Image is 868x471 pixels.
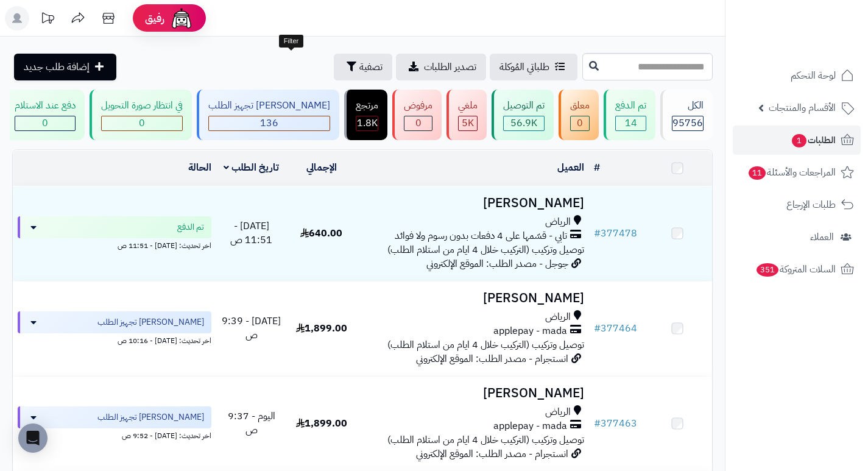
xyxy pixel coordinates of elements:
[208,99,330,113] div: [PERSON_NAME] تجهيز الطلب
[733,190,861,219] a: طلبات الإرجاع
[545,405,571,419] span: الرياض
[18,423,48,453] div: Open Intercom Messenger
[357,116,378,130] span: 1.8K
[672,116,703,130] span: 95756
[102,116,182,130] div: 0
[296,416,347,431] span: 1,899.00
[733,61,861,90] a: لوحة التحكم
[24,60,90,74] span: إضافة طلب جديد
[279,35,303,48] div: Filter
[733,255,861,284] a: السلات المتروكة351
[260,116,278,130] span: 136
[306,160,337,175] a: الإجمالي
[493,419,567,433] span: applepay - mada
[97,316,204,328] span: [PERSON_NAME] تجهيز الطلب
[387,243,584,257] span: توصيل وتركيب (التركيب خلال 4 ايام من استلام الطلب)
[615,99,646,113] div: تم الدفع
[426,257,568,271] span: جوجل - مصدر الطلب: الموقع الإلكتروني
[230,219,272,247] span: [DATE] - 11:51 ص
[296,321,347,336] span: 1,899.00
[97,411,204,423] span: [PERSON_NAME] تجهيز الطلب
[557,160,584,175] a: العميل
[594,226,601,241] span: #
[395,229,567,243] span: تابي - قسّمها على 4 دفعات بدون رسوم ولا فوائد
[810,228,834,246] span: العملاء
[387,338,584,352] span: توصيل وتركيب (التركيب خلال 4 ايام من استلام الطلب)
[101,99,183,113] div: في انتظار صورة التحويل
[791,132,836,149] span: الطلبات
[177,221,204,233] span: تم الدفع
[459,116,477,130] div: 4988
[361,291,584,305] h3: [PERSON_NAME]
[145,11,164,26] span: رفيق
[15,116,75,130] div: 0
[747,164,836,181] span: المراجعات والأسئلة
[424,60,476,74] span: تصدير الطلبات
[387,433,584,447] span: توصيل وتركيب (التركيب خلال 4 ايام من استلام الطلب)
[188,160,211,175] a: الحالة
[594,321,637,336] a: #377464
[224,160,279,175] a: تاريخ الطلب
[404,99,432,113] div: مرفوض
[785,33,856,58] img: logo-2.png
[300,226,342,241] span: 640.00
[499,60,549,74] span: طلباتي المُوكلة
[733,126,861,155] a: الطلبات1
[209,116,330,130] div: 136
[571,116,589,130] div: 0
[493,324,567,338] span: applepay - mada
[342,90,390,140] a: مرتجع 1.8K
[415,116,422,130] span: 0
[733,158,861,187] a: المراجعات والأسئلة11
[14,54,116,80] a: إضافة طلب جديد
[222,314,281,342] span: [DATE] - 9:39 ص
[594,416,637,431] a: #377463
[545,215,571,229] span: الرياض
[15,99,76,113] div: دفع عند الاستلام
[556,90,601,140] a: معلق 0
[749,166,766,180] span: 11
[404,116,432,130] div: 0
[228,409,275,437] span: اليوم - 9:37 ص
[169,6,194,30] img: ai-face.png
[570,99,590,113] div: معلق
[87,90,194,140] a: في انتظار صورة التحويل 0
[444,90,489,140] a: ملغي 5K
[359,60,383,74] span: تصفية
[489,90,556,140] a: تم التوصيل 56.9K
[416,447,568,461] span: انستجرام - مصدر الطلب: الموقع الإلكتروني
[769,99,836,116] span: الأقسام والمنتجات
[18,333,211,346] div: اخر تحديث: [DATE] - 10:16 ص
[390,90,444,140] a: مرفوض 0
[356,99,378,113] div: مرتجع
[594,416,601,431] span: #
[416,352,568,366] span: انستجرام - مصدر الطلب: الموقع الإلكتروني
[510,116,537,130] span: 56.9K
[733,222,861,252] a: العملاء
[577,116,583,130] span: 0
[458,99,478,113] div: ملغي
[32,6,63,34] a: تحديثات المنصة
[786,196,836,213] span: طلبات الإرجاع
[616,116,646,130] div: 14
[791,67,836,84] span: لوحة التحكم
[757,263,778,277] span: 351
[594,160,600,175] a: #
[356,116,378,130] div: 1825
[396,54,486,80] a: تصدير الطلبات
[1,90,87,140] a: دفع عند الاستلام 0
[490,54,577,80] a: طلباتي المُوكلة
[334,54,392,80] button: تصفية
[462,116,474,130] span: 5K
[601,90,658,140] a: تم الدفع 14
[545,310,571,324] span: الرياض
[139,116,145,130] span: 0
[18,238,211,251] div: اخر تحديث: [DATE] - 11:51 ص
[42,116,48,130] span: 0
[361,196,584,210] h3: [PERSON_NAME]
[594,226,637,241] a: #377478
[18,428,211,441] div: اخر تحديث: [DATE] - 9:52 ص
[755,261,836,278] span: السلات المتروكة
[361,386,584,400] h3: [PERSON_NAME]
[594,321,601,336] span: #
